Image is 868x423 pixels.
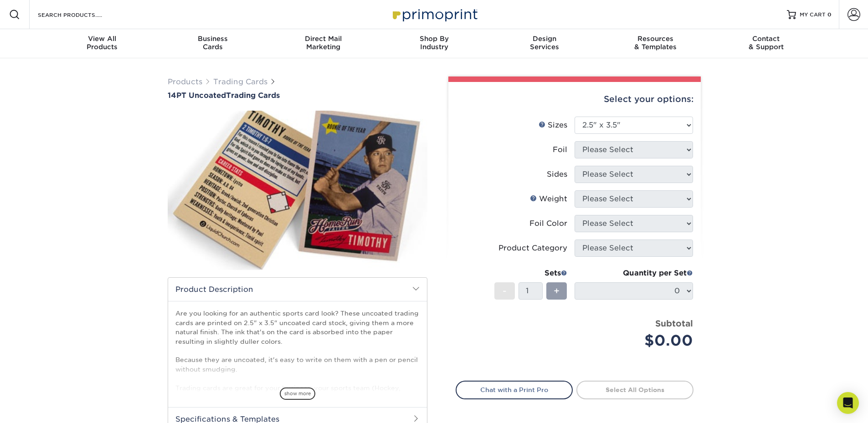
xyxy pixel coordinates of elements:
[47,35,158,51] div: Products
[168,101,427,280] img: 14PT Uncoated 01
[456,381,573,399] a: Chat with a Print Pro
[711,29,822,58] a: Contact& Support
[600,29,711,58] a: Resources& Templates
[498,243,567,254] div: Product Category
[213,77,267,86] a: Trading Cards
[168,278,427,301] h2: Product Description
[503,284,507,298] span: -
[47,35,158,43] span: View All
[529,218,567,229] div: Foil Color
[711,35,822,43] span: Contact
[268,35,379,51] div: Marketing
[539,120,567,131] div: Sizes
[489,35,600,43] span: Design
[553,144,567,155] div: Foil
[711,35,822,51] div: & Support
[827,11,832,18] span: 0
[268,29,379,58] a: Direct MailMarketing
[600,35,711,43] span: Resources
[168,91,427,100] a: 14PT UncoatedTrading Cards
[575,268,693,279] div: Quantity per Set
[456,82,693,117] div: Select your options:
[168,77,202,86] a: Products
[489,35,600,51] div: Services
[800,11,826,19] span: MY CART
[489,29,600,58] a: DesignServices
[576,381,693,399] a: Select All Options
[494,268,567,279] div: Sets
[175,309,420,411] p: Are you looking for an authentic sports card look? These uncoated trading cards are printed on 2....
[47,29,158,58] a: View AllProducts
[655,318,693,328] strong: Subtotal
[157,29,268,58] a: BusinessCards
[168,91,226,100] span: 14PT Uncoated
[379,35,489,51] div: Industry
[837,392,859,414] div: Open Intercom Messenger
[157,35,268,43] span: Business
[379,35,489,43] span: Shop By
[581,330,693,352] div: $0.00
[157,35,268,51] div: Cards
[379,29,489,58] a: Shop ByIndustry
[600,35,711,51] div: & Templates
[389,5,480,24] img: Primoprint
[37,9,126,20] input: SEARCH PRODUCTS.....
[547,169,567,180] div: Sides
[554,284,560,298] span: +
[168,91,427,100] h1: Trading Cards
[280,387,315,400] span: show more
[530,194,567,204] div: Weight
[268,35,379,43] span: Direct Mail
